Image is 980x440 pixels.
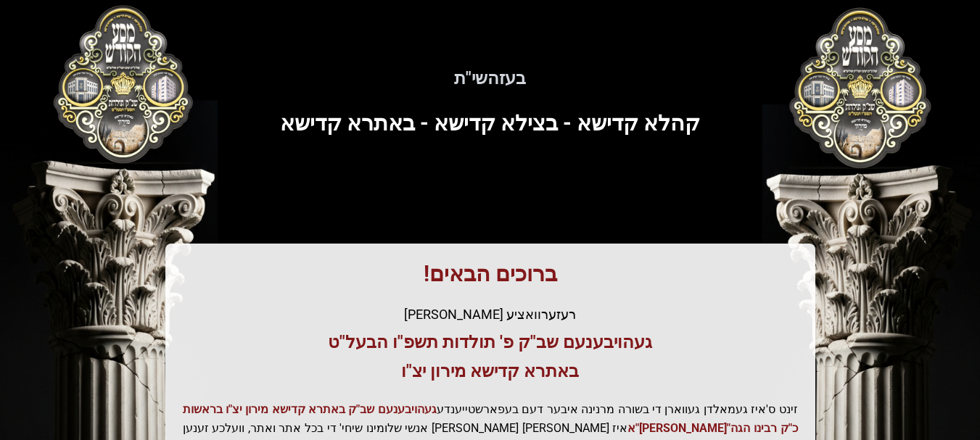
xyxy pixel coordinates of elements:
h5: בעזהשי"ת [49,67,931,90]
h3: געהויבענעם שב"ק פ' תולדות תשפ"ו הבעל"ט [183,331,798,354]
span: געהויבענעם שב"ק באתרא קדישא מירון יצ"ו בראשות כ"ק רבינו הגה"[PERSON_NAME]"א [183,402,798,435]
h3: באתרא קדישא מירון יצ"ו [183,360,798,383]
span: קהלא קדישא - בצילא קדישא - באתרא קדישא [280,110,700,136]
div: רעזערוואציע [PERSON_NAME] [183,304,798,325]
h1: ברוכים הבאים! [183,261,798,287]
